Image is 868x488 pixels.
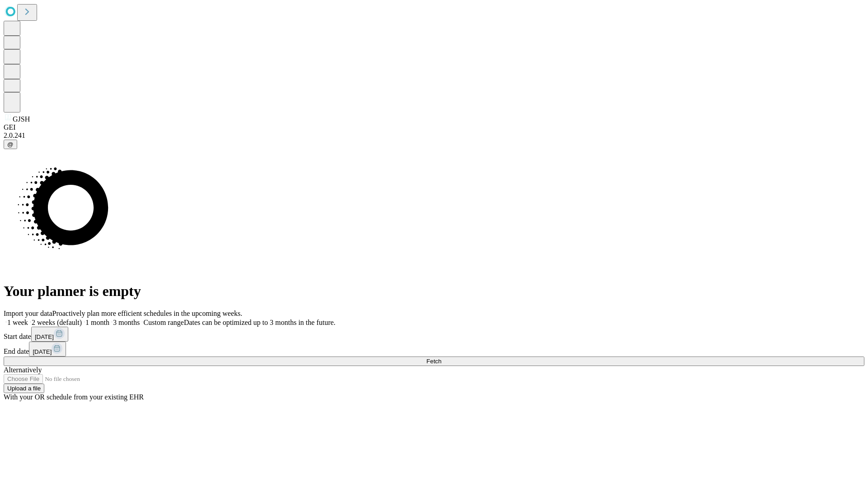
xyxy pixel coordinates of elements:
div: Start date [4,327,864,342]
h1: Your planner is empty [4,283,864,300]
span: With your OR schedule from your existing EHR [4,393,144,401]
span: Import your data [4,310,52,317]
button: [DATE] [29,342,66,357]
button: Fetch [4,357,864,366]
div: End date [4,342,864,357]
span: [DATE] [35,333,54,340]
span: Alternatively [4,366,42,374]
span: 2 weeks (default) [32,319,82,326]
span: 3 months [113,319,140,326]
span: @ [7,141,14,148]
div: 2.0.241 [4,131,864,140]
span: GJSH [13,115,30,123]
span: [DATE] [33,348,52,355]
span: Fetch [426,358,441,365]
span: Proactively plan more efficient schedules in the upcoming weeks. [52,310,242,317]
span: Dates can be optimized up to 3 months in the future. [184,319,335,326]
span: Custom range [143,319,184,326]
button: @ [4,140,17,149]
span: 1 week [7,319,28,326]
button: Upload a file [4,384,44,393]
button: [DATE] [31,327,68,342]
span: 1 month [85,319,109,326]
div: GEI [4,123,864,131]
